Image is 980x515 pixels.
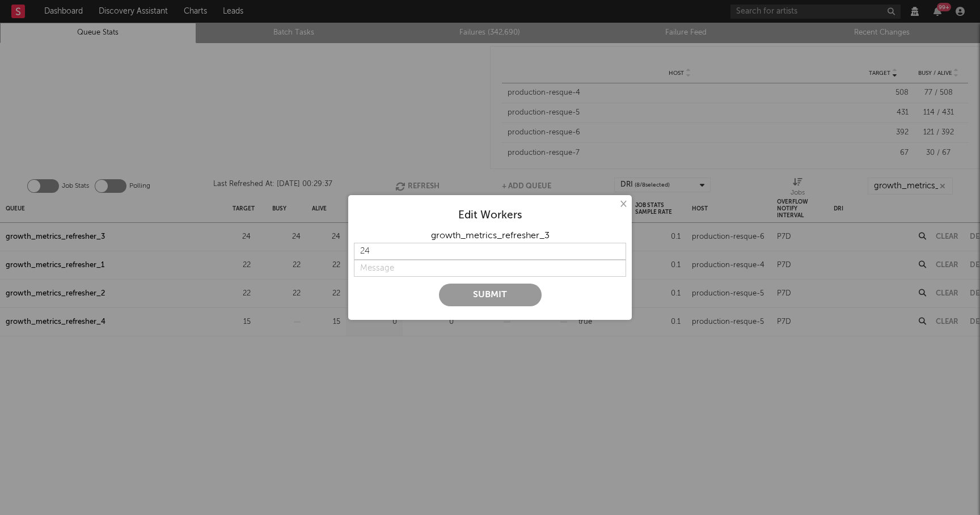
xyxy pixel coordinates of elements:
input: Message [354,260,626,277]
input: Target [354,243,626,260]
div: growth_metrics_refresher_3 [354,229,626,243]
div: Edit Workers [354,209,626,222]
button: Submit [439,284,542,306]
button: × [616,198,629,210]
